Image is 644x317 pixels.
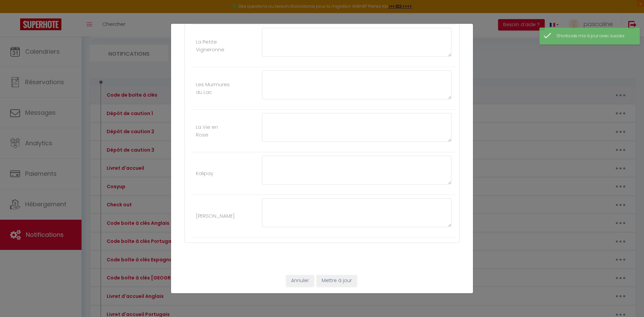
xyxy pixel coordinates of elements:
[196,123,231,139] label: La Vie en Rose
[196,169,213,177] label: Kalipay
[317,275,357,286] button: Mettre à jour
[196,81,231,96] label: Les Murmures du Lac
[556,33,633,39] div: Shortcode mis à jour avec succès
[196,38,231,54] label: La Petite Vigneronne
[286,275,314,286] button: Annuler
[196,212,235,220] label: [PERSON_NAME]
